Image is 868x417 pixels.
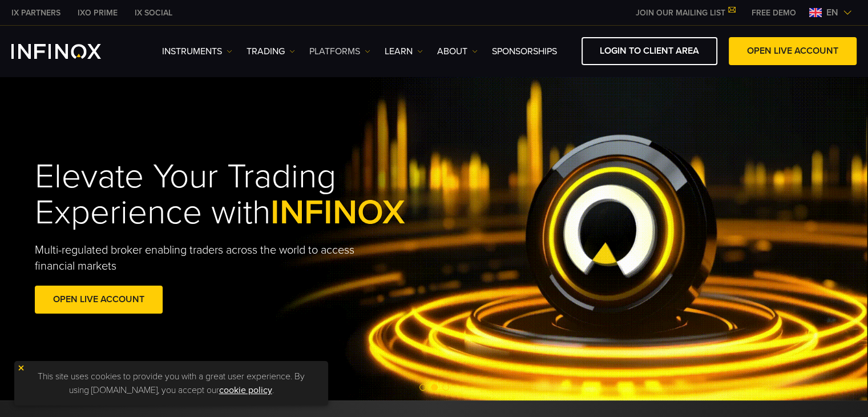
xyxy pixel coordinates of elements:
[627,8,743,18] a: JOIN OUR MAILING LIST
[35,242,374,274] p: Multi-regulated broker enabling traders across the world to access financial markets
[582,37,717,65] a: LOGIN TO CLIENT AREA
[271,192,405,233] span: INFINOX
[162,45,232,58] a: Instruments
[35,159,458,231] h1: Elevate Your Trading Experience with
[35,286,163,314] a: OPEN LIVE ACCOUNT
[442,384,449,391] span: Go to slide 3
[219,384,272,396] a: cookie policy
[729,37,857,65] a: OPEN LIVE ACCOUNT
[492,45,557,58] a: SPONSORSHIPS
[126,7,181,19] a: INFINOX
[309,45,370,58] a: PLATFORMS
[3,7,69,19] a: INFINOX
[822,6,843,19] span: en
[385,45,423,58] a: Learn
[20,367,322,400] p: This site uses cookies to provide you with a great user experience. By using [DOMAIN_NAME], you a...
[743,7,805,19] a: INFINOX MENU
[419,384,426,391] span: Go to slide 1
[247,45,295,58] a: TRADING
[11,44,128,59] a: INFINOX Logo
[431,384,438,391] span: Go to slide 2
[437,45,478,58] a: ABOUT
[69,7,126,19] a: INFINOX
[17,364,25,372] img: yellow close icon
